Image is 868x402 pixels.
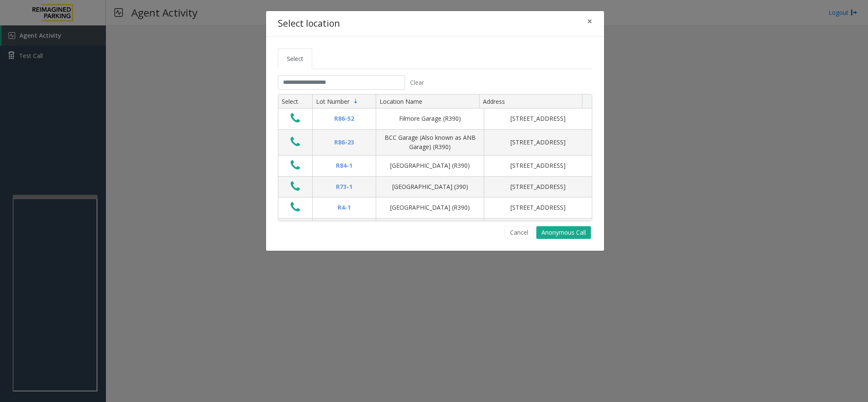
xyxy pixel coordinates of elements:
[318,161,371,170] div: R84-1
[381,203,479,212] div: [GEOGRAPHIC_DATA] (R390)
[278,94,592,221] div: Data table
[489,114,587,123] div: [STREET_ADDRESS]
[587,15,592,27] span: ×
[581,11,598,32] button: Close
[489,182,587,191] div: [STREET_ADDRESS]
[380,97,422,105] span: Location Name
[318,182,371,191] div: R73-1
[505,226,534,239] button: Cancel
[381,133,479,152] div: BCC Garage (Also known as ANB Garage) (R390)
[381,114,479,123] div: Filmore Garage (R390)
[318,203,371,212] div: R4-1
[489,161,587,170] div: [STREET_ADDRESS]
[318,114,371,123] div: R86-52
[278,17,340,30] h4: Select location
[352,98,359,105] span: Sortable
[405,75,429,90] button: Clear
[287,55,303,63] span: Select
[278,48,592,69] ul: Tabs
[489,203,587,212] div: [STREET_ADDRESS]
[489,138,587,147] div: [STREET_ADDRESS]
[483,97,505,105] span: Address
[316,97,349,105] span: Lot Number
[278,94,312,109] th: Select
[318,138,371,147] div: R86-23
[381,161,479,170] div: [GEOGRAPHIC_DATA] (R390)
[381,182,479,191] div: [GEOGRAPHIC_DATA] (390)
[536,226,591,239] button: Anonymous Call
